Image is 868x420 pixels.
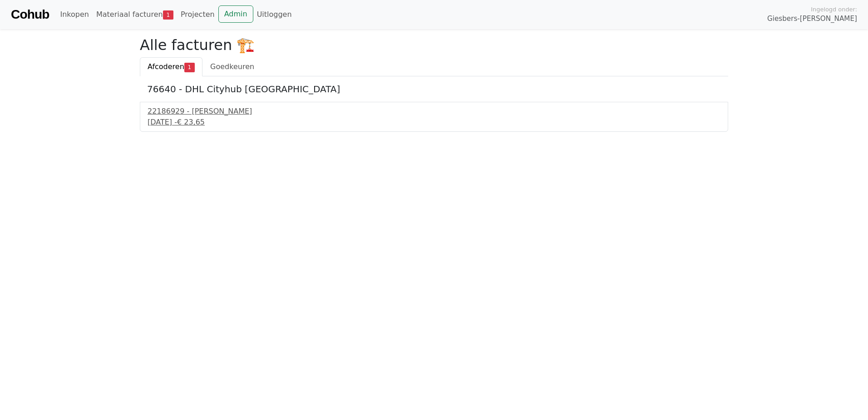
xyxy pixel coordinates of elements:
[177,5,218,24] a: Projecten
[218,5,253,23] a: Admin
[148,106,720,128] a: 22186929 - [PERSON_NAME][DATE] -€ 23,65
[253,5,296,24] a: Uitloggen
[148,117,720,128] div: [DATE] -
[767,14,857,24] span: Giesbers-[PERSON_NAME]
[202,57,262,76] a: Goedkeuren
[140,36,728,54] h2: Alle facturen 🏗️
[163,10,173,20] span: 1
[148,106,720,117] div: 22186929 - [PERSON_NAME]
[177,118,205,126] span: € 23,65
[11,4,49,25] a: Cohub
[93,5,177,24] a: Materiaal facturen1
[210,62,254,71] span: Goedkeuren
[140,57,202,76] a: Afcoderen1
[56,5,92,24] a: Inkopen
[184,63,195,72] span: 1
[148,62,184,71] span: Afcoderen
[147,84,721,95] h5: 76640 - DHL Cityhub [GEOGRAPHIC_DATA]
[811,5,857,14] span: Ingelogd onder:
